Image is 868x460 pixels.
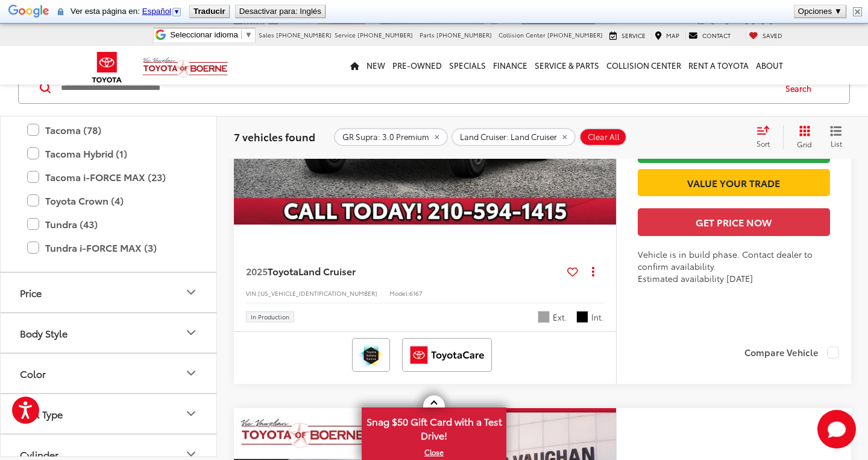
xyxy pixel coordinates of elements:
div: Color [184,366,198,380]
input: Search by Make, Model, or Keyword [60,74,774,103]
span: Contact [702,31,731,40]
a: Service & Parts: Opens in a new tab [531,46,603,85]
a: 2025ToyotaLand Cruiser [246,264,562,278]
span: 2025 [246,264,268,278]
div: Body Style [20,327,68,338]
span: ▼ [245,30,253,39]
button: Body StyleBody Style [1,313,218,352]
a: Pre-Owned [389,46,445,85]
span: VIN: [246,289,258,298]
span: [PHONE_NUMBER] [436,30,492,39]
label: Tacoma i-FORCE MAX (23) [27,166,190,187]
span: Toyota [268,264,298,278]
span: dropdown dots [592,266,594,276]
span: Int. [591,311,604,323]
button: Actions [583,261,604,282]
div: Vehicle is in build phase. Contact dealer to confirm availability. Estimated availability [DATE] [638,248,830,284]
a: Service [606,31,649,40]
label: Tundra (43) [27,213,190,234]
div: Fuel Type [184,406,198,421]
span: [US_VEHICLE_IDENTIFICATION_NUMBER] [258,289,377,298]
span: Land Cruiser [298,264,356,278]
button: Select sort value [750,125,783,149]
label: Compare Vehicle [744,347,839,359]
div: Body Style [184,325,198,340]
button: Clear All [579,128,627,146]
button: Get Price Now [638,208,830,235]
span: Service [335,30,356,39]
button: PricePrice [1,272,218,311]
span: In Production [251,314,289,320]
a: Seleccionar idioma​ [170,30,253,39]
label: Toyota Crown (4) [27,190,190,211]
span: Seleccionar idioma [170,30,238,39]
button: Grid View [783,125,821,149]
span: Ext. [553,311,567,323]
div: Price [20,286,42,298]
img: ToyotaCare Vic Vaughan Toyota of Boerne Boerne TX [404,340,489,369]
label: Tacoma Hybrid (1) [27,142,190,164]
button: Desactivar para: Inglés [236,5,325,18]
button: List View [821,125,851,149]
span: Land Cruiser: Land Cruiser [460,132,557,142]
label: Tundra i-FORCE MAX (3) [27,237,190,258]
button: Traducir [190,5,229,18]
a: Español [142,7,182,16]
label: Tacoma (78) [27,119,190,140]
span: Parts [420,30,435,39]
span: Español [142,7,171,16]
a: Map [652,31,682,40]
span: GR Supra: 3.0 Premium [342,132,429,142]
a: Value Your Trade [638,169,830,196]
img: Google Traductor [8,4,49,21]
button: Toggle Chat Window [817,410,856,449]
span: Sort [756,138,770,149]
svg: Start Chat [817,410,856,449]
a: New [363,46,389,85]
div: Fuel Type [20,407,63,419]
button: remove Land%20Cruiser: Land%20Cruiser [451,128,576,146]
a: About [752,46,787,85]
img: Toyota [84,48,130,87]
a: Collision Center [603,46,685,85]
span: [PHONE_NUMBER] [357,30,413,39]
img: Vic Vaughan Toyota of Boerne [142,57,228,78]
img: Toyota Safety Sense Vic Vaughan Toyota of Boerne Boerne TX [354,340,388,369]
b: Traducir [193,7,225,16]
span: Model: [389,289,409,298]
img: El contenido de esta página segura se enviará a Google para traducirlo con una conexión segura. [58,7,63,16]
span: Sales [259,30,274,39]
a: Specials [445,46,489,85]
span: Service [621,31,646,40]
a: Home [347,46,363,85]
a: Rent a Toyota [685,46,752,85]
span: Snag $50 Gift Card with a Test Drive! [363,409,505,446]
a: My Saved Vehicles [746,31,785,40]
span: Saved [763,31,782,40]
span: Clear All [588,132,620,142]
a: Contact [685,31,734,40]
button: Search [774,73,829,103]
button: Opciones ▼ [794,5,846,18]
div: Price [184,285,198,299]
span: Ver esta página en: [71,7,184,16]
span: Meteor Shower [538,311,550,323]
a: Finance [489,46,531,85]
button: remove GR%20Supra: 3.0%20Premium [334,128,448,146]
span: Map [666,31,679,40]
span: Black Leather [576,311,588,323]
div: Color [20,367,46,379]
div: Cylinder [20,448,58,459]
span: 7 vehicles found [234,129,315,144]
span: 6167 [409,289,423,298]
span: List [830,138,842,149]
span: Collision Center [498,30,546,39]
button: ColorColor [1,353,218,392]
span: [PHONE_NUMBER] [276,30,332,39]
img: Cerrar [853,7,862,16]
span: Grid [797,139,812,149]
button: Fuel TypeFuel Type [1,394,218,433]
